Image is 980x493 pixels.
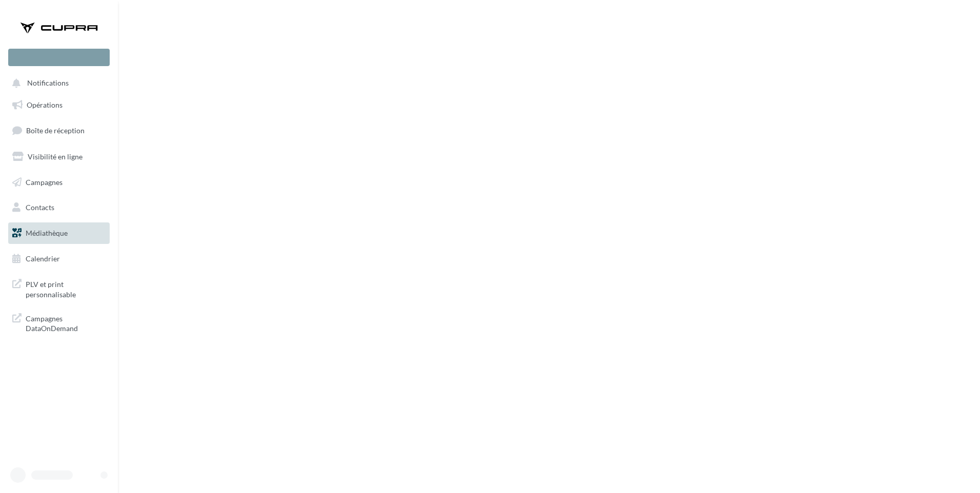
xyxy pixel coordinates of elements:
[6,146,112,168] a: Visibilité en ligne
[6,307,112,338] a: Campagnes DataOnDemand
[26,254,60,263] span: Calendrier
[26,229,68,237] span: Médiathèque
[26,312,106,334] span: Campagnes DataOnDemand
[6,94,112,116] a: Opérations
[26,277,106,299] span: PLV et print personnalisable
[27,100,63,109] span: Opérations
[6,273,112,303] a: PLV et print personnalisable
[6,119,112,141] a: Boîte de réception
[6,172,112,193] a: Campagnes
[26,126,85,135] span: Boîte de réception
[8,49,110,66] div: Nouvelle campagne
[26,177,63,186] span: Campagnes
[6,197,112,218] a: Contacts
[26,203,54,212] span: Contacts
[6,222,112,244] a: Médiathèque
[28,152,83,161] span: Visibilité en ligne
[27,79,69,88] span: Notifications
[6,248,112,270] a: Calendrier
